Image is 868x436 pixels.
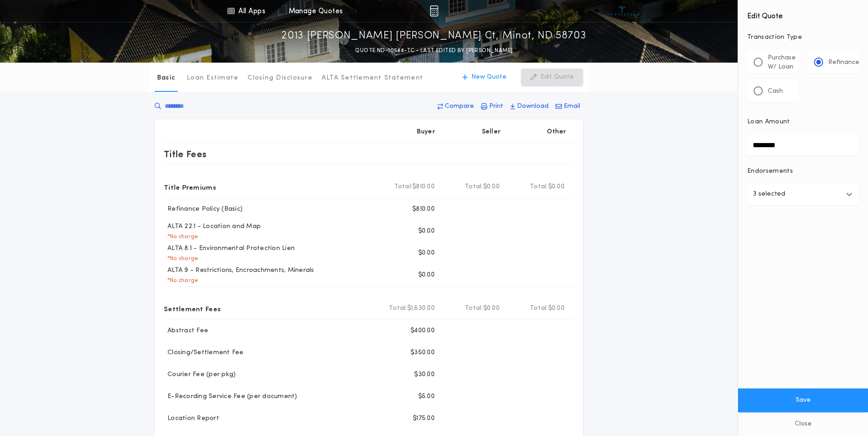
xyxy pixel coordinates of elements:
p: * No charge [164,255,198,262]
p: $175.00 [413,414,435,423]
p: Download [517,102,549,111]
button: New Quote [453,69,516,86]
p: 2013 [PERSON_NAME] [PERSON_NAME] Ct, Minot, ND 58703 [281,29,587,43]
b: Total: [530,182,548,191]
span: $0.00 [483,182,500,191]
p: Refinance [828,58,859,67]
img: vs-icon [605,6,639,16]
p: Email [564,102,580,111]
span: $0.00 [548,182,565,191]
img: img [430,5,438,16]
p: Title Fees [164,147,207,161]
p: $810.00 [412,205,435,214]
span: $810.00 [412,182,435,191]
p: QUOTE ND-10588-TC - LAST EDITED BY [PERSON_NAME] [355,46,512,55]
input: Loan Amount [747,134,859,156]
button: Email [553,98,583,115]
button: Compare [435,98,477,115]
button: Edit Quote [521,69,583,86]
p: ALTA 9 - Restrictions, Encroachments, Minerals [164,266,314,275]
p: $0.00 [418,249,435,258]
p: ALTA Settlement Statement [322,74,423,83]
p: $0.00 [418,227,435,236]
b: Total: [465,304,483,313]
p: $5.00 [418,392,435,401]
b: Total: [530,304,548,313]
span: $0.00 [483,304,500,313]
button: Save [738,388,868,412]
p: $400.00 [410,326,435,335]
p: Courier Fee (per pkg) [164,370,236,379]
p: Refinance Policy (Basic) [164,205,243,214]
p: Buyer [417,128,435,137]
button: 3 selected [747,183,859,205]
p: $30.00 [414,370,435,379]
button: Print [478,98,506,115]
p: * No charge [164,277,198,284]
p: Loan Amount [747,117,790,127]
button: Close [738,412,868,436]
p: Edit Quote [540,73,574,82]
p: Cash [768,87,783,96]
p: Endorsements [747,167,859,176]
p: Purchase W/ Loan [768,53,796,72]
h4: Edit Quote [747,5,859,22]
span: $1,630.00 [407,304,435,313]
p: Seller [482,128,501,137]
p: E-Recording Service Fee (per document) [164,392,297,401]
p: ALTA 22.1 - Location and Map [164,222,261,231]
b: Total: [389,304,407,313]
button: Download [507,98,551,115]
p: Transaction Type [747,33,859,42]
p: Settlement Fees [164,301,221,316]
b: Total: [465,182,483,191]
p: Title Premiums [164,180,216,194]
p: Other [547,128,566,137]
p: Abstract Fee [164,326,208,335]
p: ALTA 8.1 - Environmental Protection Lien [164,244,295,253]
span: $0.00 [548,304,565,313]
p: Basic [157,74,175,83]
p: Print [489,102,503,111]
p: $350.00 [410,348,435,357]
p: New Quote [471,73,507,82]
p: Closing/Settlement Fee [164,348,244,357]
p: $0.00 [418,271,435,280]
b: Total: [394,182,413,191]
p: Compare [445,102,474,111]
p: Closing Disclosure [248,74,313,83]
p: * No charge [164,233,198,240]
p: 3 selected [753,189,785,200]
p: Location Report [164,414,219,423]
p: Loan Estimate [187,74,238,83]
